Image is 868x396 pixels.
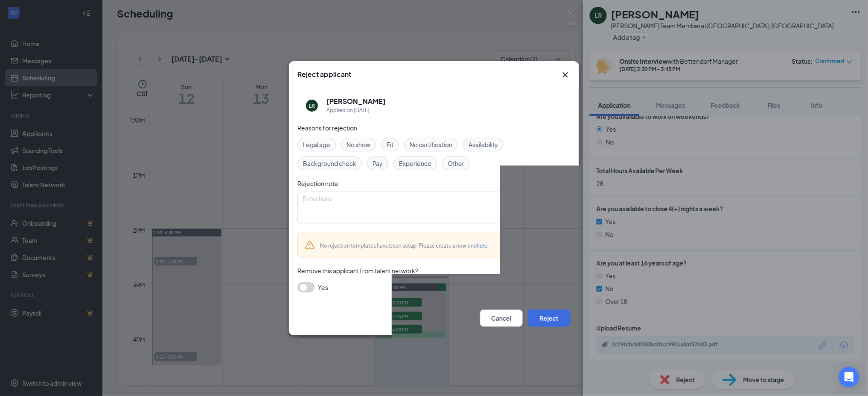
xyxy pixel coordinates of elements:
[373,159,383,168] span: Pay
[399,159,431,168] span: Experience
[309,102,315,109] div: LR
[297,180,338,187] span: Rejection note
[320,242,489,249] span: No rejection templates have been setup. Please create a new one .
[297,70,351,79] h3: Reject applicant
[839,367,859,387] div: Open Intercom Messenger
[410,140,452,149] span: No certification
[448,159,464,168] span: Other
[528,310,571,327] button: Reject
[560,70,571,80] button: Close
[480,310,523,327] button: Cancel
[347,140,370,149] span: No show
[326,106,386,115] div: Applied on [DATE]
[560,70,571,80] svg: Cross
[387,140,393,149] span: Fit
[326,97,386,106] h5: [PERSON_NAME]
[305,240,315,250] svg: Warning
[303,140,330,149] span: Legal age
[303,159,356,168] span: Background check
[318,282,328,293] span: Yes
[297,267,418,275] span: Remove this applicant from talent network?
[469,140,498,149] span: Availability
[477,242,487,249] a: here
[297,124,357,132] span: Reasons for rejection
